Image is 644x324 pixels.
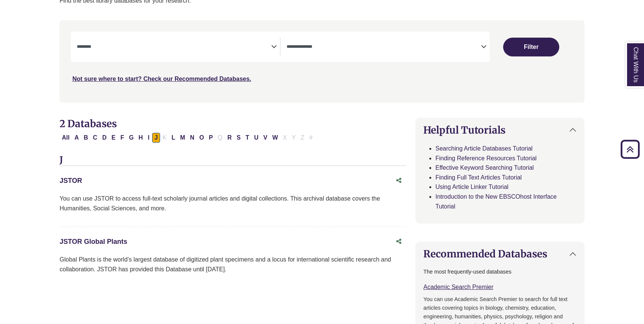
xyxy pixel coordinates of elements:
[416,242,584,266] button: Recommended Databases
[127,133,136,143] button: Filter Results G
[423,284,493,290] a: Academic Search Premier
[100,133,109,143] button: Filter Results D
[109,133,118,143] button: Filter Results E
[152,133,160,143] button: Filter Results J
[91,133,100,143] button: Filter Results C
[243,133,252,143] button: Filter Results T
[435,184,508,190] a: Using Article Linker Tutorial
[60,238,127,245] a: JSTOR Global Plants
[391,173,406,188] button: Share this database
[178,133,187,143] button: Filter Results M
[60,177,82,184] a: JSTOR
[270,133,280,143] button: Filter Results W
[60,194,406,213] p: You can use JSTOR to access full-text scholarly journal articles and digital collections. This ar...
[261,133,270,143] button: Filter Results V
[60,20,584,102] nav: Search filters
[72,133,81,143] button: Filter Results A
[416,118,584,142] button: Helpful Tutorials
[136,133,145,143] button: Filter Results H
[60,134,316,140] div: Alpha-list to filter by first letter of database name
[60,155,406,166] h3: J
[197,133,206,143] button: Filter Results O
[169,133,177,143] button: Filter Results L
[81,133,90,143] button: Filter Results B
[145,133,151,143] button: Filter Results I
[252,133,261,143] button: Filter Results U
[435,193,557,210] a: Introduction to the New EBSCOhost Interface Tutorial
[503,38,559,56] button: Submit for Search Results
[60,255,406,274] p: Global Plants is the world’s largest database of digitized plant specimens and a locus for intern...
[435,145,533,152] a: Searching Article Databases Tutorial
[207,133,215,143] button: Filter Results P
[188,133,197,143] button: Filter Results N
[118,133,127,143] button: Filter Results F
[60,117,117,130] span: 2 Databases
[435,164,534,171] a: Effective Keyword Searching Tutorial
[225,133,234,143] button: Filter Results R
[234,133,243,143] button: Filter Results S
[72,76,251,82] a: Not sure where to start? Check our Recommended Databases.
[60,133,72,143] button: All
[391,234,406,249] button: Share this database
[435,155,537,161] a: Finding Reference Resources Tutorial
[77,44,271,50] textarea: Search
[435,174,522,181] a: Finding Full Text Articles Tutorial
[287,44,481,50] textarea: Search
[618,144,642,154] a: Back to Top
[423,268,577,276] p: The most frequently-used databases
